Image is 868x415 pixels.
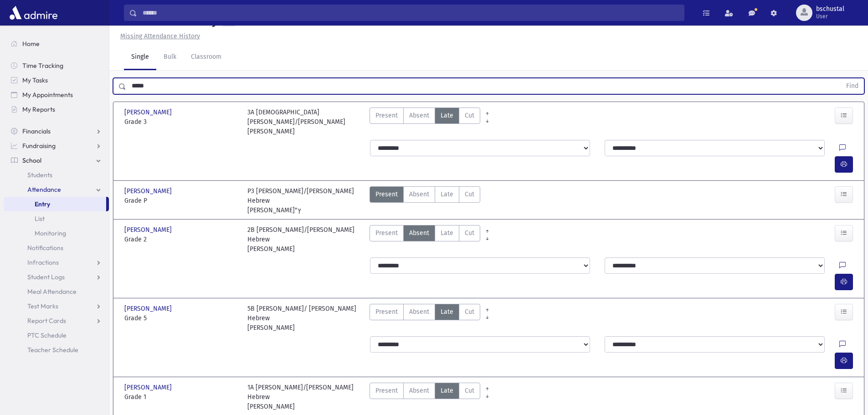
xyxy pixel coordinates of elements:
a: Monitoring [4,226,109,241]
span: Cut [465,307,474,317]
span: My Appointments [22,91,73,99]
div: 1A [PERSON_NAME]/[PERSON_NAME] Hebrew [PERSON_NAME] [247,383,361,411]
span: Late [441,386,453,395]
a: Single [124,45,156,70]
a: Entry [4,197,106,211]
div: 5B [PERSON_NAME]/ [PERSON_NAME] Hebrew [PERSON_NAME] [247,304,361,333]
a: Fundraising [4,138,109,153]
span: Absent [409,111,429,120]
span: Fundraising [22,142,56,150]
a: Missing Attendance History [117,32,200,40]
span: Grade P [124,196,238,205]
a: School [4,153,109,168]
a: Meal Attendance [4,284,109,299]
a: My Appointments [4,87,109,102]
span: Present [375,386,398,395]
a: Report Cards [4,313,109,328]
div: 2B [PERSON_NAME]/[PERSON_NAME] Hebrew [PERSON_NAME] [247,225,361,254]
a: Student Logs [4,270,109,284]
span: My Reports [22,105,55,113]
u: Missing Attendance History [120,32,200,40]
a: Attendance [4,182,109,197]
div: P3 [PERSON_NAME]/[PERSON_NAME] Hebrew [PERSON_NAME]"ץ [247,186,361,215]
span: Present [375,111,398,120]
input: Search [137,5,684,21]
div: AttTypes [370,225,480,254]
span: Grade 2 [124,235,238,244]
span: Absent [409,190,429,199]
button: Find [841,78,864,94]
span: Cut [465,111,474,120]
span: [PERSON_NAME] [124,304,174,313]
span: [PERSON_NAME] [124,225,174,235]
a: Bulk [156,45,184,70]
div: AttTypes [370,186,480,215]
span: Grade 1 [124,392,238,402]
span: Absent [409,307,429,317]
a: Infractions [4,255,109,270]
a: Home [4,36,109,51]
span: Attendance [27,185,61,194]
span: Student Logs [27,273,65,281]
span: School [22,156,41,164]
span: Late [441,190,453,199]
span: Grade 3 [124,117,238,127]
span: Financials [22,127,51,135]
a: Classroom [184,45,229,70]
span: PTC Schedule [27,331,67,339]
span: Notifications [27,244,63,252]
a: Time Tracking [4,58,109,73]
a: PTC Schedule [4,328,109,343]
span: Absent [409,228,429,238]
span: My Tasks [22,76,48,84]
span: Cut [465,228,474,238]
span: Teacher Schedule [27,346,78,354]
div: AttTypes [370,108,480,136]
span: Cut [465,386,474,395]
span: Meal Attendance [27,287,77,296]
span: Cut [465,190,474,199]
span: bschustal [816,5,844,13]
span: [PERSON_NAME] [124,186,174,196]
span: Home [22,40,40,48]
span: Time Tracking [22,61,63,70]
div: 3A [DEMOGRAPHIC_DATA][PERSON_NAME]/[PERSON_NAME] [PERSON_NAME] [247,108,361,136]
a: My Reports [4,102,109,117]
span: Report Cards [27,317,66,325]
span: Monitoring [35,229,66,237]
span: Late [441,111,453,120]
span: Entry [35,200,50,208]
span: Present [375,307,398,317]
span: Grade 5 [124,313,238,323]
a: List [4,211,109,226]
span: User [816,13,844,20]
span: [PERSON_NAME] [124,383,174,392]
img: AdmirePro [7,4,60,22]
span: List [35,215,45,223]
span: Present [375,190,398,199]
span: Present [375,228,398,238]
span: Students [27,171,52,179]
span: Late [441,228,453,238]
div: AttTypes [370,383,480,411]
a: My Tasks [4,73,109,87]
span: Test Marks [27,302,58,310]
a: Students [4,168,109,182]
span: Absent [409,386,429,395]
div: AttTypes [370,304,480,333]
a: Notifications [4,241,109,255]
span: [PERSON_NAME] [124,108,174,117]
a: Test Marks [4,299,109,313]
a: Financials [4,124,109,138]
a: Teacher Schedule [4,343,109,357]
span: Late [441,307,453,317]
span: Infractions [27,258,59,266]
